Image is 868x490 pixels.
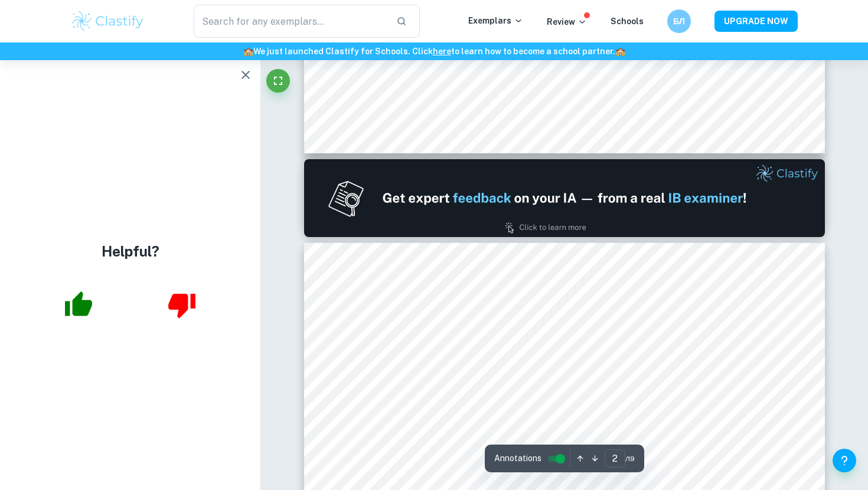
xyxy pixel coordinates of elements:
[304,159,825,237] img: Ad
[102,241,159,262] h4: Helpful?
[667,9,691,33] button: БЛ
[611,17,644,26] a: Schools
[2,45,866,58] h6: We just launched Clastify for Schools. Click to learn how to become a school partner.
[615,47,625,56] span: 🏫
[194,5,387,38] input: Search for any exemplars...
[468,14,523,27] p: Exemplars
[714,11,798,32] button: UPGRADE NOW
[243,47,253,56] span: 🏫
[494,452,541,465] span: Annotations
[70,9,145,33] img: Clastify logo
[433,47,451,56] a: here
[833,449,856,472] button: Help and Feedback
[625,453,635,464] span: / 19
[266,69,290,93] button: Fullscreen
[673,15,686,28] h6: БЛ
[547,15,587,28] p: Review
